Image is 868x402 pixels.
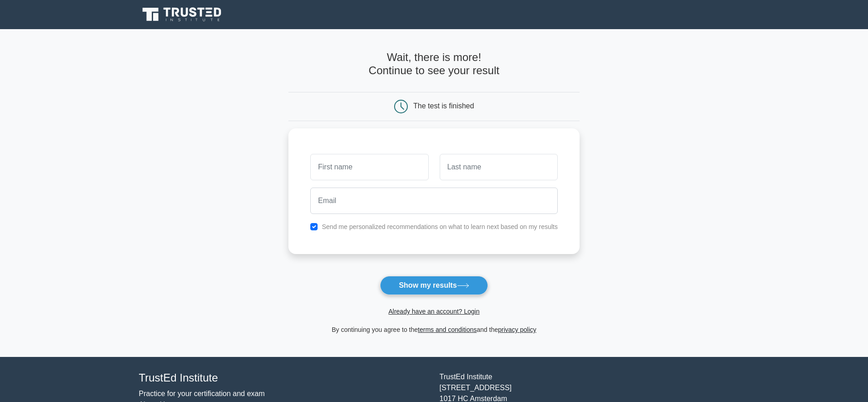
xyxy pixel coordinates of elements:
h4: TrustEd Institute [139,371,429,385]
h4: Wait, there is more! Continue to see your result [288,51,580,77]
div: The test is finished [413,102,474,110]
a: terms and conditions [418,326,477,333]
a: privacy policy [498,326,536,333]
input: First name [310,154,428,180]
div: By continuing you agree to the and the [283,324,585,335]
a: Already have an account? Login [388,308,479,315]
input: Last name [440,154,558,180]
label: Send me personalized recommendations on what to learn next based on my results [322,223,558,230]
a: Practice for your certification and exam [139,390,265,397]
button: Show my results [380,276,488,295]
input: Email [310,188,558,214]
